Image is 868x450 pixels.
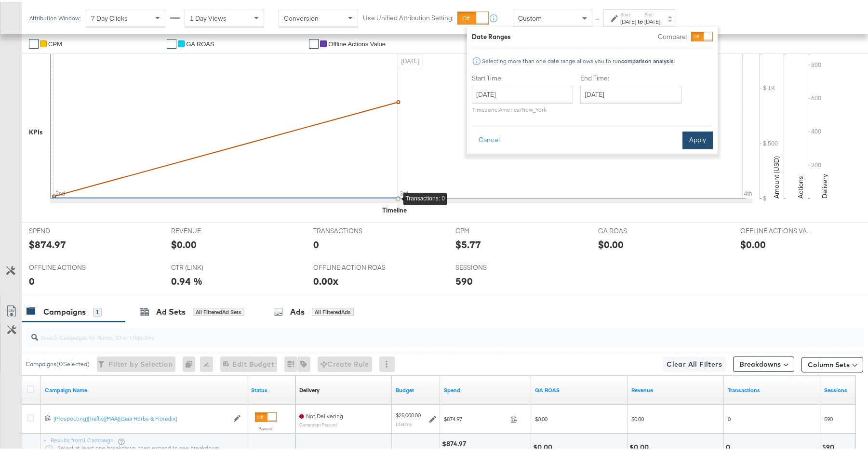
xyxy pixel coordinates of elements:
[644,10,660,16] label: End:
[728,384,816,392] a: Transactions - The total number of transactions
[442,437,469,447] div: $874.97
[598,225,670,234] span: GA ROAS
[251,384,292,392] a: Shows the current state of your Ad Campaign.
[472,104,573,111] p: Timezone: America/New_York
[43,304,86,316] div: Campaigns
[183,355,200,370] div: 0
[290,304,305,316] div: Ads
[455,272,473,286] div: 590
[636,16,644,23] strong: to
[45,384,243,392] a: Your campaign name.
[38,322,787,341] input: Search Campaigns by Name, ID or Objective
[733,355,794,370] button: Breakdowns
[29,126,43,135] div: KPIs
[309,37,319,47] a: ✔
[740,225,813,234] span: OFFLINE ACTIONS VALUE
[93,306,102,315] div: 1
[382,204,407,213] div: Timeline
[593,16,602,20] span: ↑
[740,236,766,250] div: $0.00
[255,424,277,430] label: Paused
[535,413,548,421] span: $0.00
[156,304,186,316] div: Ad Sets
[444,413,507,421] span: $874.97
[363,12,454,21] label: Use Unified Attribution Setting:
[167,37,176,47] a: ✔
[631,413,644,421] span: $0.00
[444,384,527,392] a: The total amount spent to date.
[658,30,687,40] label: Compare:
[29,236,66,250] div: $874.97
[29,272,35,286] div: 0
[299,420,343,425] sub: Campaign Paused
[313,236,319,250] div: 0
[313,272,338,286] div: 0.00x
[171,272,202,286] div: 0.94 %
[621,55,674,63] strong: comparison analysis
[29,13,81,20] div: Attribution Window:
[663,355,726,370] button: Clear All Filters
[190,12,227,21] span: 1 Day Views
[535,384,624,392] a: GA roas
[472,130,507,147] button: Cancel
[726,441,733,450] div: 0
[801,355,863,371] button: Column Sets
[284,12,319,21] span: Conversion
[328,39,386,46] span: Offline Actions Value
[171,225,243,234] span: REVENUE
[29,37,39,47] a: ✔
[728,413,731,421] span: 0
[820,172,829,197] text: Delivery
[306,410,343,418] span: Not Delivering
[824,413,833,421] span: 590
[299,384,320,392] div: Delivery
[455,261,528,270] span: SESSIONS
[171,261,243,270] span: CTR (LINK)
[533,441,555,450] div: $0.00
[682,130,713,147] button: Apply
[620,16,636,24] div: [DATE]
[822,441,837,450] div: 590
[472,72,573,81] label: Start Time:
[53,413,228,421] div: [Prospecting][Traffic][MAA][Gaia Herbs & Floradix]
[396,419,412,425] sub: Lifetime
[312,306,354,315] div: All Filtered Ads
[644,16,660,24] div: [DATE]
[455,225,528,234] span: CPM
[26,358,90,367] div: Campaigns ( 0 Selected)
[53,413,228,421] a: [Prospecting][Traffic][MAA][Gaia Herbs & Floradix]
[193,306,244,315] div: All Filtered Ad Sets
[631,384,720,392] a: Transaction Revenue - The total sale revenue (excluding shipping and tax) of the transaction
[299,384,320,392] a: Reflects the ability of your Ad Campaign to achieve delivery based on ad states, schedule and bud...
[518,12,542,21] span: Custom
[29,261,101,270] span: OFFLINE ACTIONS
[620,10,636,16] label: Start:
[396,410,421,417] div: $25,000.00
[396,384,436,392] a: The maximum amount you're willing to spend on your ads, on average each day or over the lifetime ...
[313,225,386,234] span: TRANSACTIONS
[48,39,62,46] span: CPM
[455,236,481,250] div: $5.77
[796,174,805,197] text: Actions
[29,225,101,234] span: SPEND
[629,441,652,450] div: $0.00
[481,56,675,63] div: Selecting more than one date range allows you to run .
[313,261,386,270] span: OFFLINE ACTION ROAS
[580,72,685,81] label: End Time:
[472,30,511,40] div: Date Ranges
[598,236,624,250] div: $0.00
[171,236,197,250] div: $0.00
[186,39,214,46] span: GA ROAS
[667,357,722,369] span: Clear All Filters
[91,12,128,21] span: 7 Day Clicks
[772,154,781,197] text: Amount (USD)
